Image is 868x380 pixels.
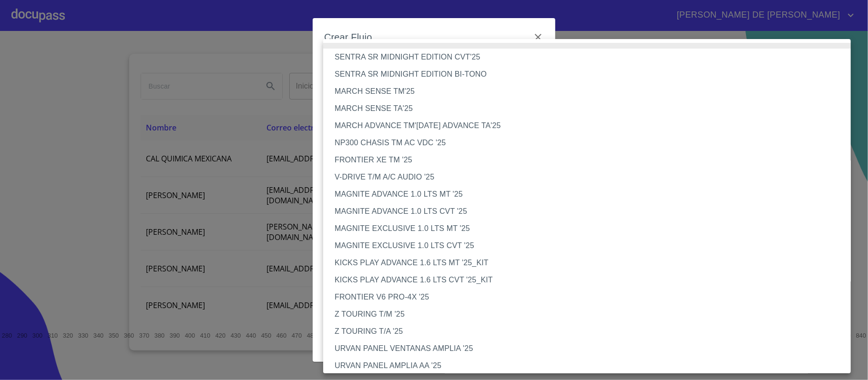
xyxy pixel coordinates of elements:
li: FRONTIER V6 PRO-4X '25 [323,289,860,306]
li: URVAN PANEL VENTANAS AMPLIA '25 [323,340,860,357]
li: V-DRIVE T/M A/C AUDIO '25 [323,169,860,186]
li: URVAN PANEL AMPLIA AA '25 [323,357,860,374]
li: MARCH ADVANCE TM'[DATE] ADVANCE TA'25 [323,117,860,134]
li: KICKS PLAY ADVANCE 1.6 LTS CVT '25_KIT [323,271,860,289]
li: NP300 CHASIS TM AC VDC '25 [323,134,860,151]
li: MARCH SENSE TM'25 [323,83,860,100]
li: MAGNITE EXCLUSIVE 1.0 LTS CVT '25 [323,237,860,254]
li: MAGNITE ADVANCE 1.0 LTS MT '25 [323,186,860,203]
li: MAGNITE EXCLUSIVE 1.0 LTS MT '25 [323,220,860,237]
li: FRONTIER XE TM '25 [323,151,860,169]
li: Z TOURING T/A '25 [323,323,860,340]
li: MAGNITE ADVANCE 1.0 LTS CVT '25 [323,203,860,220]
li: SENTRA SR MIDNIGHT EDITION CVT'25 [323,49,860,66]
li: MARCH SENSE TA'25 [323,100,860,117]
li: Z TOURING T/M '25 [323,306,860,323]
li: SENTRA SR MIDNIGHT EDITION BI-TONO [323,66,860,83]
li: KICKS PLAY ADVANCE 1.6 LTS MT '25_KIT [323,254,860,271]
